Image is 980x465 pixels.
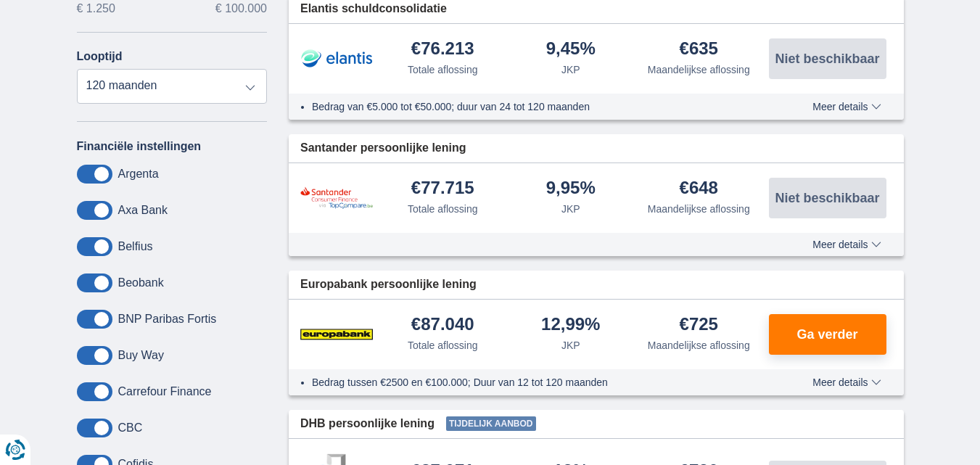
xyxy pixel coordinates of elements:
label: Financiële instellingen [77,140,202,153]
img: product.pl.alt Santander [300,186,373,209]
div: 9,45% [546,40,596,59]
label: CBC [118,421,143,435]
div: Totale aflossing [408,338,478,353]
div: Maandelijkse aflossing [648,202,750,216]
span: Santander persoonlijke lening [300,140,466,157]
div: JKP [561,338,580,353]
li: Bedrag van €5.000 tot €50.000; duur van 24 tot 120 maanden [312,99,759,114]
div: Totale aflossing [408,202,478,216]
span: Tijdelijk aanbod [446,416,536,431]
img: product.pl.alt Europabank [300,316,373,353]
div: €635 [680,40,718,59]
button: Meer details [802,101,892,112]
label: Belfius [118,240,153,253]
div: €648 [680,179,718,199]
span: € 1.250 [77,3,115,15]
label: Beobank [118,276,164,289]
label: Buy Way [118,349,164,362]
span: Niet beschikbaar [775,192,879,205]
div: Maandelijkse aflossing [648,338,750,353]
span: Elantis schuldconsolidatie [300,1,447,17]
label: Argenta [118,168,159,181]
label: BNP Paribas Fortis [118,313,217,326]
span: Meer details [812,377,881,387]
label: Looptijd [77,50,123,63]
div: JKP [561,202,580,216]
div: €76.213 [411,40,474,59]
div: 12,99% [541,316,600,335]
span: Europabank persoonlijke lening [300,276,477,293]
button: Niet beschikbaar [769,38,886,79]
span: Meer details [812,102,881,112]
div: 9,95% [546,179,596,199]
label: Axa Bank [118,204,168,217]
div: €87.040 [411,316,474,335]
div: €725 [680,316,718,335]
button: Ga verder [769,314,886,355]
div: €77.715 [411,179,474,199]
span: Niet beschikbaar [775,52,879,65]
span: € 100.000 [215,3,267,15]
div: Totale aflossing [408,62,478,77]
button: Meer details [802,376,892,388]
span: Meer details [812,239,881,250]
li: Bedrag tussen €2500 en €100.000; Duur van 12 tot 120 maanden [312,375,759,390]
label: Carrefour Finance [118,385,212,398]
span: DHB persoonlijke lening [300,416,435,432]
div: Maandelijkse aflossing [648,62,750,77]
img: product.pl.alt Elantis [300,41,373,77]
span: Ga verder [796,328,857,341]
button: Niet beschikbaar [769,178,886,218]
div: JKP [561,62,580,77]
button: Meer details [802,239,892,250]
